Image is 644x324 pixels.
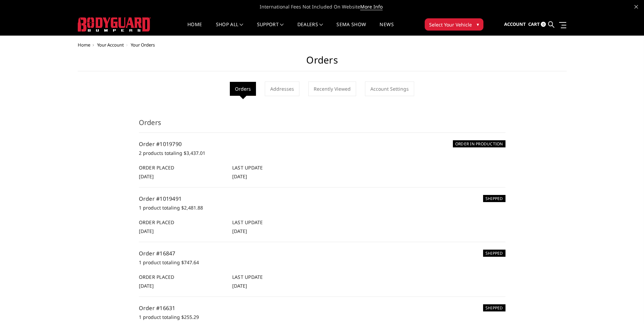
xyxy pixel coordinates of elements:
[232,173,247,180] span: [DATE]
[139,149,505,157] p: 2 products totaling $3,437.01
[139,313,505,321] p: 1 product totaling $255.29
[380,22,393,35] a: News
[483,195,505,202] h6: SHIPPED
[425,18,483,31] button: Select Your Vehicle
[477,21,479,28] span: ▾
[139,164,225,171] h6: Order Placed
[78,17,151,32] img: BODYGUARD BUMPERS
[453,140,505,147] h6: ORDER IN PRODUCTION
[504,21,526,27] span: Account
[139,173,154,180] span: [DATE]
[187,22,202,35] a: Home
[139,283,154,289] span: [DATE]
[139,273,225,281] h6: Order Placed
[232,273,318,281] h6: Last Update
[528,15,546,34] a: Cart 0
[139,250,176,257] a: Order #16847
[541,22,546,27] span: 0
[336,22,366,35] a: SEMA Show
[360,3,383,10] a: More Info
[97,42,124,48] a: Your Account
[257,22,284,35] a: Support
[216,22,243,35] a: shop all
[483,250,505,257] h6: SHIPPED
[139,258,505,267] p: 1 product totaling $747.64
[230,82,256,96] li: Orders
[139,195,182,202] a: Order #1019491
[78,54,567,71] h1: Orders
[232,219,318,226] h6: Last Update
[365,82,414,96] a: Account Settings
[429,21,472,28] span: Select Your Vehicle
[139,118,505,133] h3: Orders
[131,42,155,48] span: Your Orders
[139,228,154,234] span: [DATE]
[232,164,318,171] h6: Last Update
[139,140,182,148] a: Order #1019790
[308,82,356,96] a: Recently Viewed
[504,15,526,34] a: Account
[139,304,176,312] a: Order #16631
[232,283,247,289] span: [DATE]
[139,204,505,212] p: 1 product totaling $2,481.88
[297,22,323,35] a: Dealers
[78,42,90,48] a: Home
[232,228,247,234] span: [DATE]
[139,219,225,226] h6: Order Placed
[483,304,505,311] h6: SHIPPED
[528,21,540,27] span: Cart
[265,82,299,96] a: Addresses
